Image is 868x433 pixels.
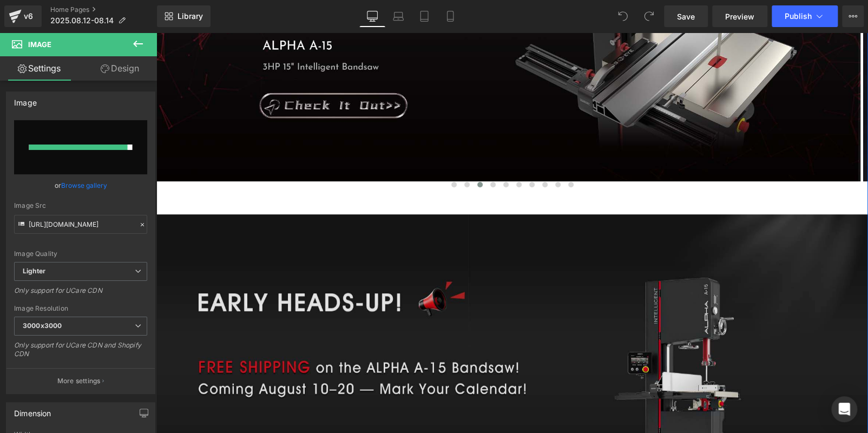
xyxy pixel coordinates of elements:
button: Redo [638,5,660,27]
span: Image [28,40,51,49]
div: Image Quality [14,250,147,258]
a: Laptop [385,5,411,27]
span: Save [677,11,695,22]
button: More [842,5,864,27]
div: Image [14,92,37,107]
button: Publish [772,5,838,27]
span: Library [177,11,203,21]
input: Link [14,215,147,234]
a: New Library [157,5,211,27]
button: Undo [612,5,634,27]
a: Mobile [437,5,463,27]
span: Publish [785,12,812,21]
div: Open Intercom Messenger [831,396,857,422]
div: or [14,180,147,191]
div: Image Src [14,202,147,209]
span: 2025.08.12-08.14 [50,16,114,25]
iframe: To enrich screen reader interactions, please activate Accessibility in Grammarly extension settings [156,32,868,433]
div: Dimension [14,403,51,418]
a: Browse gallery [61,176,107,195]
div: v6 [22,9,35,23]
p: More settings [57,376,101,386]
a: Desktop [359,5,385,27]
div: Only support for UCare CDN and Shopify CDN [14,341,147,365]
b: 3000x3000 [23,322,62,330]
button: More settings [6,368,155,393]
b: Lighter [23,267,45,275]
a: Home Pages [50,5,157,14]
span: Preview [725,11,754,22]
div: Only support for UCare CDN [14,286,147,302]
a: Tablet [411,5,437,27]
a: Preview [712,5,767,27]
a: v6 [4,5,42,27]
a: Design [81,56,159,81]
div: Image Resolution [14,305,147,312]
